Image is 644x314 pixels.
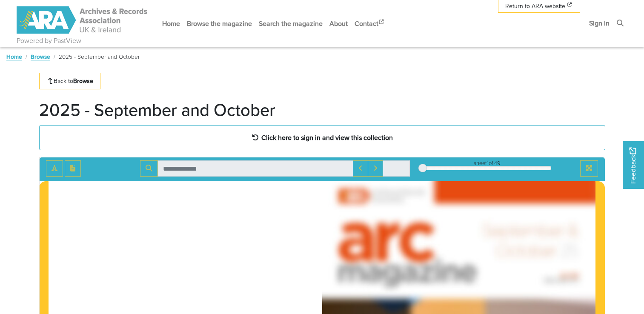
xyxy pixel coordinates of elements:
img: ARA - ARC Magazine | Powered by PastView [17,6,149,34]
a: Sign in [586,12,613,34]
div: sheet of 49 [423,159,551,167]
a: Back toBrowse [39,73,101,89]
span: 2025 - September and October [59,52,140,61]
a: Would you like to provide feedback? [623,141,644,189]
a: Browse the magazine [183,12,255,35]
button: Previous Match [353,160,368,177]
button: Next Match [368,160,383,177]
a: About [326,12,351,35]
strong: Click here to sign in and view this collection [261,133,393,142]
span: Feedback [628,148,638,184]
a: Click here to sign in and view this collection [39,125,605,150]
a: Browse [31,52,50,61]
a: Home [6,52,22,61]
span: Return to ARA website [505,2,565,11]
a: Contact [351,12,389,35]
input: Search for [157,160,353,177]
a: Powered by PastView [17,36,81,46]
a: Search the magazine [255,12,326,35]
a: ARA - ARC Magazine | Powered by PastView logo [17,2,149,39]
button: Search [140,160,158,177]
span: 1 [487,159,489,167]
h1: 2025 - September and October [39,100,275,120]
button: Full screen mode [580,160,598,177]
strong: Browse [73,77,93,85]
a: Home [159,12,183,35]
button: Open transcription window [65,160,81,177]
button: Toggle text selection (Alt+T) [46,160,63,177]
